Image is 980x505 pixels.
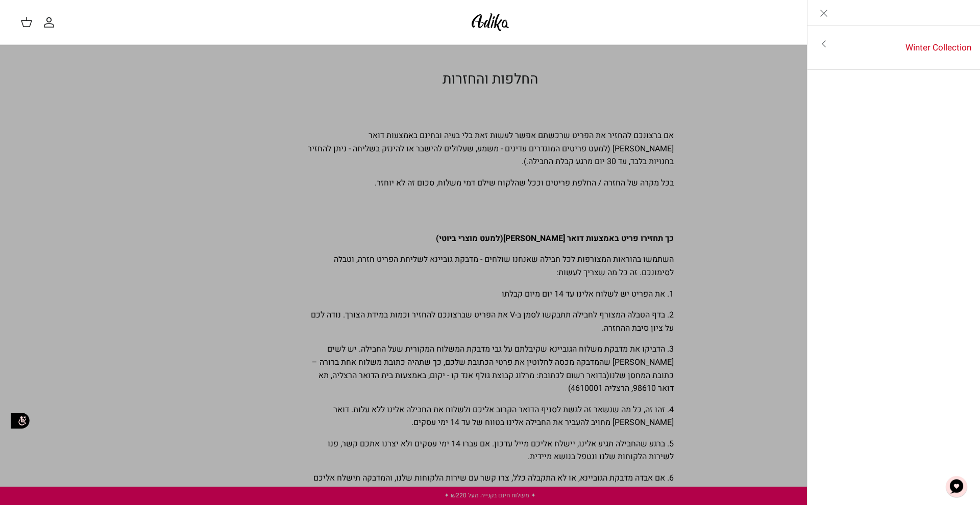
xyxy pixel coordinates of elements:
[469,10,512,34] img: Adika IL
[8,408,33,433] img: accessibility_icon02.svg
[941,471,972,502] button: צ'אט
[43,16,59,29] a: החשבון שלי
